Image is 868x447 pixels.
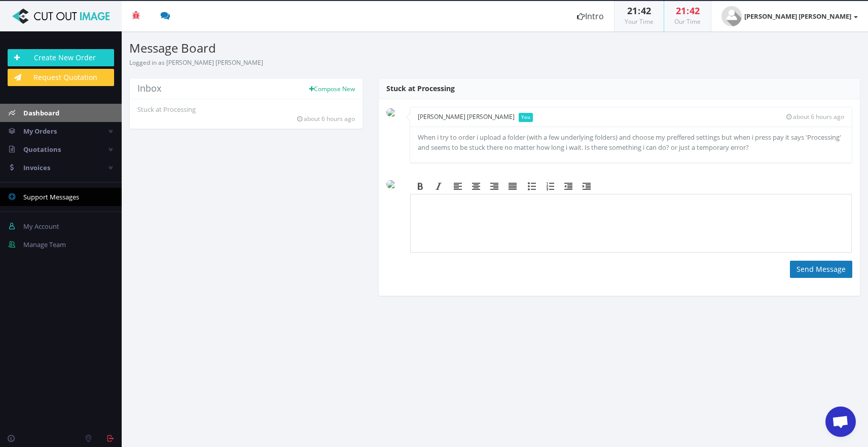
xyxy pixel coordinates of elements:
[686,5,690,17] span: :
[137,104,355,114] a: Stuck at Processing
[23,145,61,154] span: Quotations
[418,112,515,121] a: [PERSON_NAME] [PERSON_NAME]
[825,407,856,437] a: Open de chat
[467,180,485,193] div: Align center
[23,163,50,172] span: Invoices
[721,6,742,26] img: user_default.jpg
[418,132,844,152] p: When i try to order i upload a folder (with a few underlying folders) and choose my preffered set...
[129,42,487,55] h3: Message Board
[449,180,467,193] div: Align left
[386,84,455,93] span: Stuck at Processing
[411,194,851,252] iframe: Rich Text Area. Press ALT-F9 for menu. Press ALT-F10 for toolbar. Press ALT-0 for help
[386,108,405,116] img: eb3bb386f5f4ae5024746ed14c46011f
[129,58,263,67] small: Logged in as [PERSON_NAME] [PERSON_NAME]
[8,9,114,24] img: Cut Out Image
[304,114,355,123] span: 2025-09-05T14:12:06+00:00
[309,86,355,92] a: Compose New
[23,127,57,136] span: My Orders
[637,5,641,17] span: :
[23,192,79,201] span: Support Messages
[23,240,66,249] span: Manage Team
[429,180,448,193] div: Italic
[503,180,522,193] div: Justify
[541,180,559,193] div: Numbered list
[793,112,844,121] span: 2025-09-05T14:12:06+00:00
[676,5,686,17] span: 21
[674,17,701,26] small: Our Time
[744,12,851,21] strong: [PERSON_NAME] [PERSON_NAME]
[711,1,868,31] a: [PERSON_NAME] [PERSON_NAME]
[23,222,59,231] span: My Account
[8,69,114,86] a: Request Quotation
[625,17,654,26] small: Your Time
[627,5,637,17] span: 21
[485,180,503,193] div: Align right
[519,113,533,121] label: You
[690,5,700,17] span: 42
[130,84,363,94] h4: Inbox
[411,180,429,193] div: Bold
[23,108,59,117] span: Dashboard
[790,261,852,278] button: Send Message
[523,180,541,193] div: Bullet list
[559,180,577,193] div: Decrease indent
[567,1,614,31] a: Intro
[577,180,596,193] div: Increase indent
[386,180,405,188] img: eb3bb386f5f4ae5024746ed14c46011f
[8,49,114,66] a: Create New Order
[641,5,651,17] span: 42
